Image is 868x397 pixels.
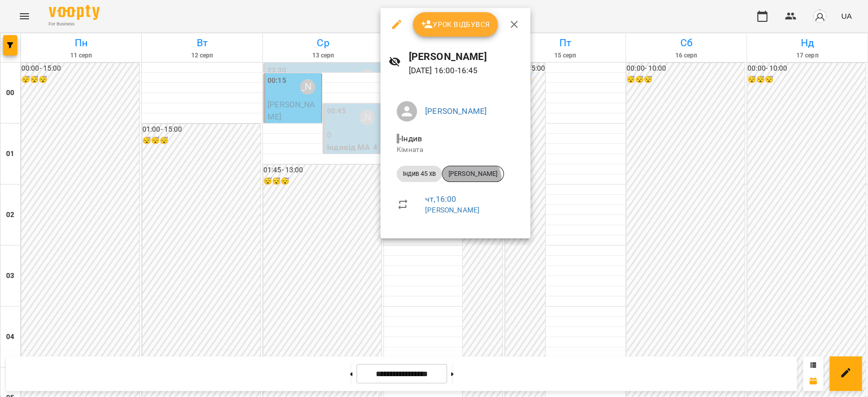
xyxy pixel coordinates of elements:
a: чт , 16:00 [425,194,456,204]
p: [DATE] 16:00 - 16:45 [409,65,522,77]
span: - Індив [397,134,424,143]
span: Урок відбувся [421,18,490,30]
span: Індив 45 хв [397,169,442,178]
span: [PERSON_NAME] [442,169,503,178]
a: [PERSON_NAME] [425,206,480,214]
div: [PERSON_NAME] [442,166,504,182]
a: [PERSON_NAME] [425,106,487,116]
h6: [PERSON_NAME] [409,49,522,65]
p: Кімната [397,145,514,155]
button: Урок відбувся [413,12,498,37]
